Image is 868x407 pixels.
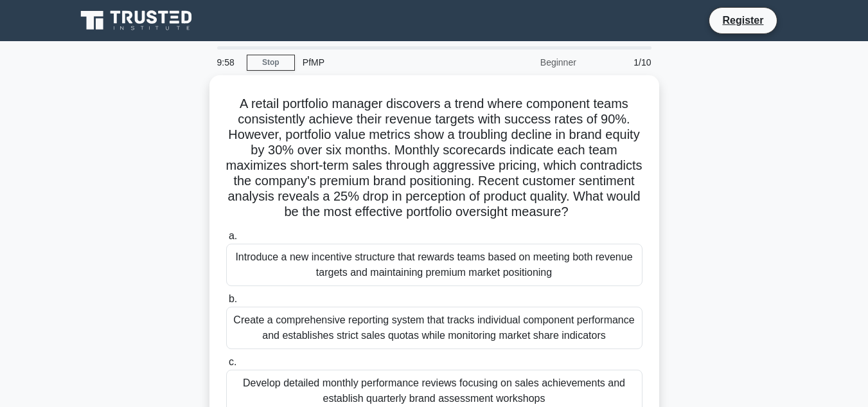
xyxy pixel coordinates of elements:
[472,50,584,75] div: Beginner
[714,12,771,28] a: Register
[226,307,642,349] div: Create a comprehensive reporting system that tracks individual component performance and establis...
[226,244,642,286] div: Introduce a new incentive structure that rewards teams based on meeting both revenue targets and ...
[247,55,295,71] a: Stop
[229,230,237,241] span: a.
[584,50,659,75] div: 1/10
[229,293,237,304] span: b.
[209,50,247,75] div: 9:58
[229,356,236,367] span: c.
[295,50,472,75] div: PfMP
[225,96,644,221] h5: A retail portfolio manager discovers a trend where component teams consistently achieve their rev...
